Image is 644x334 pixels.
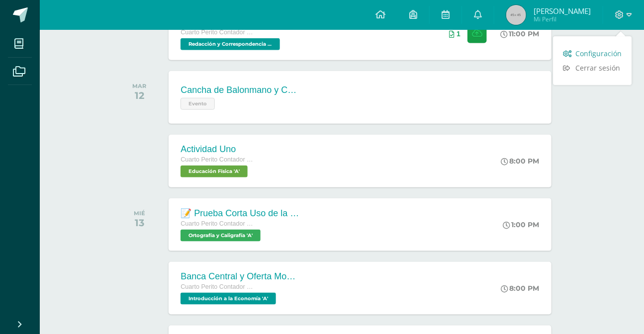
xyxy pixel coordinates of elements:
[534,6,591,16] span: [PERSON_NAME]
[181,156,255,163] span: Cuarto Perito Contador con Orientación en Computación
[553,61,632,75] a: Cerrar sesión
[449,30,460,38] div: Archivos entregados
[506,5,526,25] img: 45x45
[181,208,300,219] div: 📝 Prueba Corta Uso de la R y RR Uso de la X, [GEOGRAPHIC_DATA] y [GEOGRAPHIC_DATA]
[134,217,145,229] div: 13
[575,49,622,58] span: Configuración
[181,271,300,282] div: Banca Central y Oferta Monetaria.
[181,166,248,177] span: Educación Física 'A'
[575,63,620,73] span: Cerrar sesión
[553,46,632,61] a: Configuración
[181,85,300,95] div: Cancha de Balonmano y Contenido
[181,283,255,290] span: Cuarto Perito Contador con Orientación en Computación
[134,210,145,217] div: MIÉ
[181,220,255,227] span: Cuarto Perito Contador con Orientación en Computación
[534,15,591,23] span: Mi Perfil
[132,83,146,89] div: MAR
[181,230,261,242] span: Ortografía y Caligrafía 'A'
[181,144,255,155] div: Actividad Uno
[181,98,215,110] span: Evento
[501,284,540,293] div: 8:00 PM
[132,89,146,101] div: 12
[501,29,540,38] div: 11:00 PM
[503,220,540,229] div: 1:00 PM
[457,30,460,38] span: 1
[181,38,280,50] span: Redacción y Correspondencia Mercantil 'A'
[181,29,255,36] span: Cuarto Perito Contador con Orientación en Computación
[181,293,276,305] span: Introducción a la Economía 'A'
[501,157,540,166] div: 8:00 PM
